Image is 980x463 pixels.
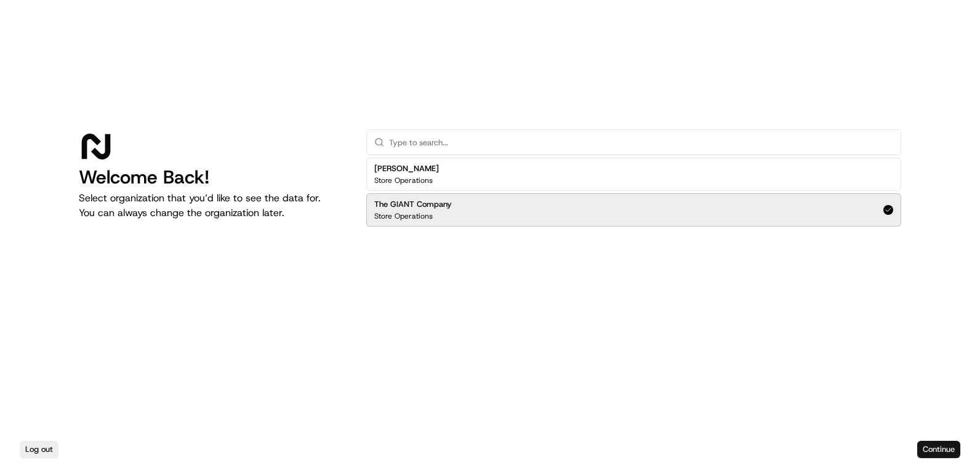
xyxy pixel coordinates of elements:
div: Suggestions [366,155,901,229]
button: Log out [20,441,58,458]
h2: The GIANT Company [374,199,452,210]
h2: [PERSON_NAME] [374,163,439,174]
p: Select organization that you’d like to see the data for. You can always change the organization l... [79,191,347,220]
button: Continue [917,441,960,458]
input: Type to search... [389,130,893,155]
p: Store Operations [374,175,433,185]
h1: Welcome Back! [79,166,347,188]
p: Store Operations [374,211,433,221]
